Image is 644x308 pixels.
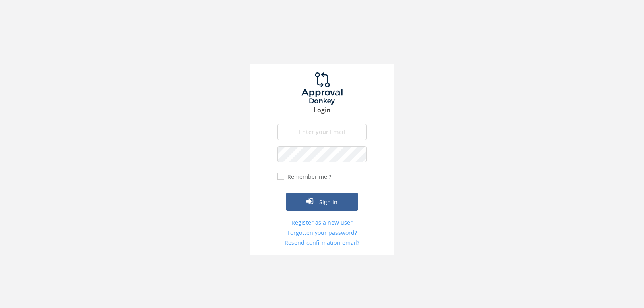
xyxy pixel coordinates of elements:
h3: Login [250,107,394,114]
button: Sign in [286,193,358,211]
label: Remember me ? [285,173,331,181]
a: Resend confirmation email? [277,239,367,247]
input: Enter your Email [277,124,367,140]
a: Forgotten your password? [277,229,367,237]
a: Register as a new user [277,219,367,227]
img: logo.png [292,72,352,105]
